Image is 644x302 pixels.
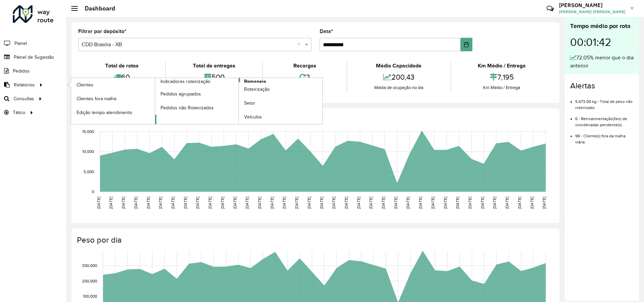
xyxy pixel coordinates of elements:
text: [DATE] [158,197,163,209]
div: 200,43 [349,70,448,84]
text: [DATE] [418,197,422,209]
a: Veículos [239,110,322,124]
text: [DATE] [393,197,398,209]
text: [DATE] [480,197,485,209]
label: Filtrar por depósito [78,27,126,35]
text: [DATE] [195,197,200,209]
li: 98 - Cliente(s) fora da malha viária [575,128,634,145]
span: Romaneio [244,78,266,85]
a: Setor [239,97,322,110]
text: [DATE] [505,197,509,209]
a: Pedidos não Roteirizados [155,101,239,114]
text: 100,000 [83,294,97,299]
text: [DATE] [331,197,336,209]
span: Clear all [297,40,303,49]
h2: Dashboard [78,5,115,12]
text: [DATE] [146,197,150,209]
a: Clientes fora malha [71,92,155,105]
a: Indicadores roteirização [71,78,239,124]
div: Total de entregas [168,62,260,70]
li: 5.673,00 kg - Total de peso não roteirizado [575,93,634,111]
text: [DATE] [208,197,212,209]
a: Pedidos agrupados [155,87,239,101]
text: [DATE] [431,197,435,209]
text: [DATE] [517,197,522,209]
span: Clientes [77,81,93,88]
h4: Alertas [570,81,634,91]
a: Contato Rápido [543,1,557,16]
span: Roteirização [244,86,270,93]
div: 72,05% menor que o dia anterior [570,54,634,70]
div: Km Médio / Entrega [453,84,551,91]
div: 2 [265,70,345,84]
text: [DATE] [406,197,410,209]
text: [DATE] [220,197,225,209]
text: [DATE] [294,197,299,209]
span: Pedidos não Roteirizados [160,104,214,111]
text: [DATE] [134,197,138,209]
div: 500 [168,70,260,84]
button: Choose Date [461,38,472,51]
text: [DATE] [369,197,373,209]
div: 60 [80,70,164,84]
span: Edição tempo atendimento [77,109,132,116]
div: 7,195 [453,70,551,84]
div: Total de rotas [80,62,164,70]
span: Clientes fora malha [77,95,116,102]
text: [DATE] [319,197,324,209]
a: Clientes [71,78,155,91]
text: [DATE] [233,197,237,209]
div: 00:01:42 [570,31,634,54]
text: 300,000 [82,264,97,268]
text: [DATE] [109,197,113,209]
li: 6 - Retroalimentação(ões) de coordenadas pendente(s) [575,111,634,128]
text: [DATE] [282,197,286,209]
text: [DATE] [455,197,460,209]
text: [DATE] [270,197,274,209]
text: [DATE] [121,197,125,209]
div: Tempo médio por rota [570,22,634,31]
text: [DATE] [443,197,447,209]
text: [DATE] [257,197,262,209]
text: 5,000 [84,169,94,174]
a: Edição tempo atendimento [71,106,155,119]
a: Roteirização [239,83,322,96]
span: Setor [244,100,255,107]
text: [DATE] [542,197,546,209]
a: Romaneio [155,78,323,124]
span: Tático [13,109,25,116]
text: 10,000 [82,149,94,154]
text: [DATE] [344,197,348,209]
text: 15,000 [82,129,94,134]
text: [DATE] [183,197,187,209]
text: [DATE] [356,197,361,209]
span: [PERSON_NAME] [PERSON_NAME] [559,9,625,15]
text: [DATE] [381,197,385,209]
text: [DATE] [468,197,472,209]
h4: Peso por dia [77,235,553,245]
text: [DATE] [492,197,497,209]
div: Média Capacidade [349,62,448,70]
text: 200,000 [82,279,97,283]
text: [DATE] [245,197,249,209]
label: Data [320,27,333,35]
text: [DATE] [171,197,175,209]
h3: [PERSON_NAME] [559,2,625,8]
text: [DATE] [307,197,311,209]
text: [DATE] [530,197,534,209]
span: Painel de Sugestão [14,54,54,61]
span: Painel [14,40,27,47]
text: 0 [92,189,94,194]
div: Recargas [265,62,345,70]
span: Indicadores roteirização [160,78,210,85]
span: Pedidos agrupados [160,90,201,98]
div: Média de ocupação no dia [349,84,448,91]
span: Pedidos [13,67,30,75]
span: Consultas [13,95,34,102]
text: [DATE] [96,197,101,209]
span: Veículos [244,113,262,120]
div: Km Médio / Entrega [453,62,551,70]
span: Relatórios [14,81,35,88]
